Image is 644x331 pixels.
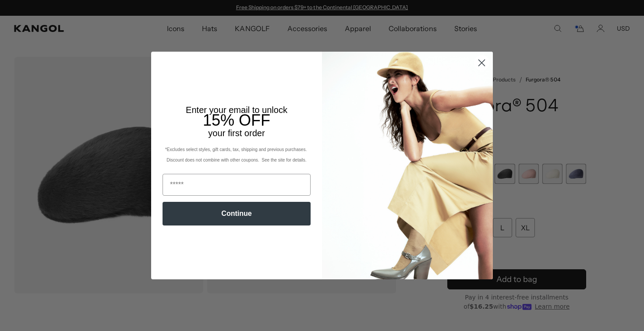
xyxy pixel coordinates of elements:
[208,128,265,138] span: your first order
[186,105,287,115] span: Enter your email to unlock
[322,52,493,279] img: 93be19ad-e773-4382-80b9-c9d740c9197f.jpeg
[203,111,270,129] span: 15% OFF
[474,55,489,70] button: Close dialog
[163,202,311,225] button: Continue
[165,147,308,162] span: *Excludes select styles, gift cards, tax, shipping and previous purchases. Discount does not comb...
[163,174,311,196] input: Email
